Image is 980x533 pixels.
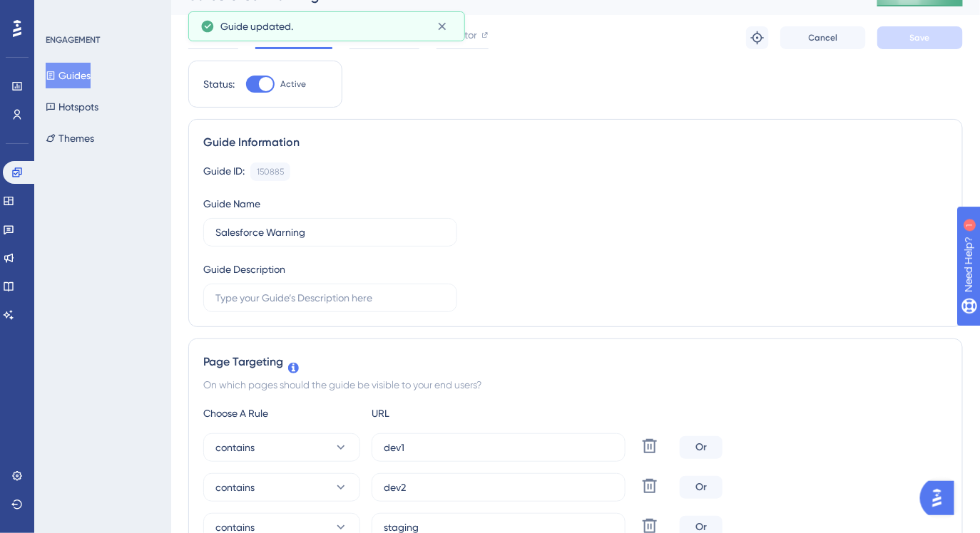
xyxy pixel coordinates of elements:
div: Or [680,436,723,459]
div: 150885 [257,166,284,177]
span: Active [280,78,306,90]
span: contains [215,479,255,496]
span: Need Help? [34,4,89,21]
button: Themes [46,125,94,151]
button: contains [203,473,360,502]
input: Type your Guide’s Description here [215,290,445,306]
div: On which pages should the guide be visible to your end users? [203,376,948,393]
button: Guides [46,63,91,88]
button: Hotspots [46,94,98,120]
input: yourwebsite.com/path [384,480,613,495]
div: Guide Name [203,195,260,212]
div: 1 [99,7,103,19]
div: Guide Information [203,134,948,151]
div: Or [680,476,723,499]
span: Guide updated. [220,18,293,35]
div: Guide Description [203,261,285,278]
iframe: UserGuiding AI Assistant Launcher [920,477,963,519]
button: Save [877,26,963,49]
span: Cancel [809,32,838,43]
div: URL [372,405,529,422]
div: Page Targeting [203,353,948,371]
div: Guide ID: [203,162,245,181]
div: Status: [203,76,235,93]
input: Type your Guide’s Name here [215,224,445,240]
div: ENGAGEMENT [46,34,100,46]
div: Choose A Rule [203,405,360,422]
input: yourwebsite.com/path [384,440,613,455]
button: Cancel [780,26,866,49]
span: Save [910,32,930,43]
button: contains [203,433,360,462]
span: contains [215,439,255,456]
